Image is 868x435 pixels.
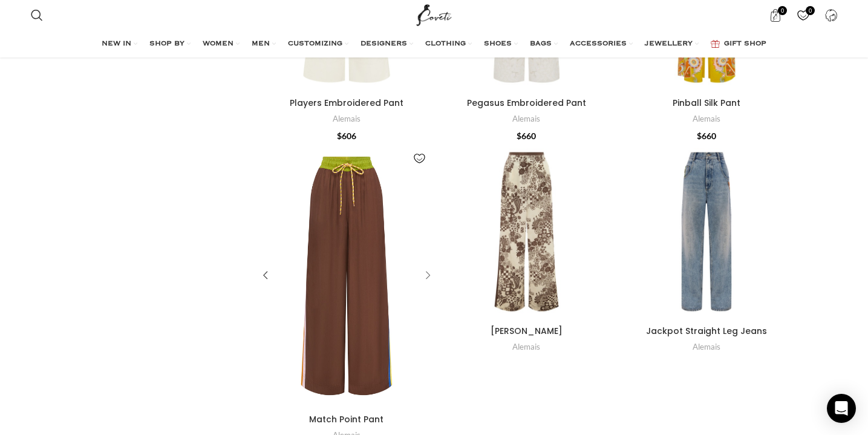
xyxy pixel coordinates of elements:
[618,143,795,320] a: Jackpot Straight Leg Jeans
[646,325,767,337] a: Jackpot Straight Leg Jeans
[791,3,815,27] div: My Wishlist
[425,39,466,49] span: CLOTHING
[203,32,240,56] a: WOMEN
[149,32,191,56] a: SHOP BY
[290,97,403,109] a: Players Embroidered Pant
[724,39,766,49] span: GIFT SHOP
[361,32,413,56] a: DESIGNERS
[791,3,815,27] a: 0
[102,32,137,56] a: NEW IN
[512,113,540,125] a: Alemais
[252,32,276,56] a: MEN
[414,9,454,19] a: Site logo
[203,39,233,49] span: WOMEN
[467,97,586,109] a: Pegasus Embroidered Pant
[645,39,693,49] span: JEWELLERY
[491,325,563,337] a: [PERSON_NAME]
[645,32,699,56] a: JEWELLERY
[711,32,766,56] a: GIFT SHOP
[258,143,435,408] a: Match Point Pant
[711,40,720,48] img: GiftBag
[778,6,787,15] span: 0
[697,131,716,141] bdi: 660
[570,32,633,56] a: ACCESSORIES
[337,131,356,141] bdi: 606
[439,143,615,320] a: Vinnie Pant
[309,413,383,425] a: Match Point Pant
[425,32,472,56] a: CLOTHING
[530,32,558,56] a: BAGS
[25,32,843,56] div: Main navigation
[337,131,342,141] span: $
[25,3,49,27] a: Search
[288,39,342,49] span: CUSTOMIZING
[361,39,407,49] span: DESIGNERS
[693,341,720,353] a: Alemais
[288,32,348,56] a: CUSTOMIZING
[252,39,270,49] span: MEN
[517,131,521,141] span: $
[333,113,361,125] a: Alemais
[693,113,720,125] a: Alemais
[806,6,815,15] span: 0
[673,97,740,109] a: Pinball Silk Pant
[484,39,512,49] span: SHOES
[517,131,536,141] bdi: 660
[827,394,856,423] div: Open Intercom Messenger
[102,39,131,49] span: NEW IN
[484,32,518,56] a: SHOES
[512,341,540,353] a: Alemais
[149,39,184,49] span: SHOP BY
[763,3,788,27] a: 0
[697,131,702,141] span: $
[570,39,627,49] span: ACCESSORIES
[530,39,552,49] span: BAGS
